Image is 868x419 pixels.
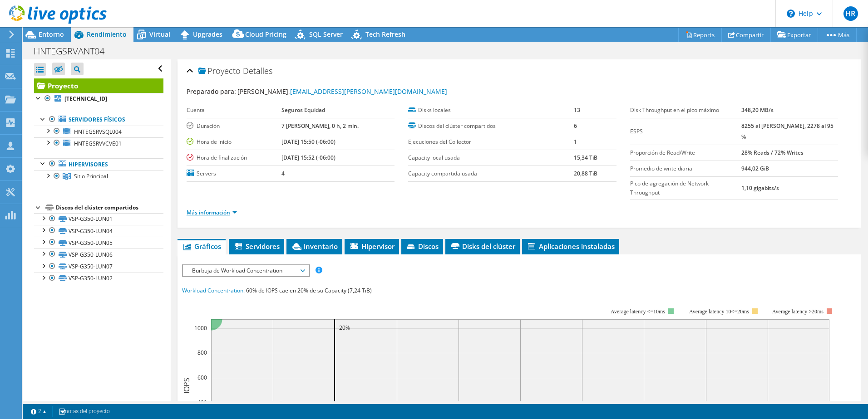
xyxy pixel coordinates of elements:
[30,46,118,56] h1: HNTEGSRVANT04
[34,171,163,182] a: Sitio Principal
[194,324,207,332] text: 1000
[291,242,338,251] span: Inventario
[197,374,207,381] text: 600
[34,137,163,149] a: HNTEGSRVVCVE01
[721,28,771,42] a: Compartir
[574,154,597,161] b: 15,34 TiB
[34,126,163,137] a: HNTEGSRVSQL004
[187,122,281,131] label: Duración
[34,78,163,93] a: Proyecto
[187,209,237,216] a: Más información
[74,172,108,180] span: Sitio Principal
[574,106,580,114] b: 13
[245,30,286,39] span: Cloud Pricing
[450,242,515,251] span: Disks del clúster
[197,399,207,406] text: 400
[843,6,858,21] span: HR
[689,308,749,315] tspan: Average latency 10<=20ms
[187,137,281,146] label: Hora de inicio
[770,28,818,42] a: Exportar
[290,87,447,96] a: [EMAIL_ADDRESS][PERSON_NAME][DOMAIN_NAME]
[197,349,207,356] text: 800
[281,154,335,161] b: [DATE] 15:52 (-06:00)
[611,308,665,315] tspan: Average latency <=10ms
[281,122,359,130] b: 7 [PERSON_NAME], 0 h, 2 min.
[149,30,170,39] span: Virtual
[34,158,163,170] a: Hipervisores
[349,242,395,251] span: Hipervisor
[34,248,163,260] a: VSP-G350-LUN06
[34,273,163,284] a: VSP-G350-LUN02
[630,106,742,115] label: Disk Throughput en el pico máximo
[182,378,192,394] text: IOPS
[408,122,574,131] label: Discos del clúster compartidos
[34,93,163,105] a: [TECHNICAL_ID]
[574,122,577,130] b: 6
[246,287,372,294] span: 60% de IOPS cae en 20% de su Capacity (7,24 TiB)
[281,106,325,114] b: Seguros Equidad
[52,406,116,417] a: notas del proyecto
[64,95,107,102] b: [TECHNICAL_ID]
[187,106,281,115] label: Cuenta
[25,406,53,417] a: 2
[243,65,272,76] span: Detalles
[34,237,163,248] a: VSP-G350-LUN05
[408,169,574,178] label: Capacity compartida usada
[182,287,245,294] span: Workload Concentration:
[408,153,574,162] label: Capacity local usada
[787,10,795,18] svg: \n
[34,261,163,273] a: VSP-G350-LUN07
[741,106,774,114] b: 348,20 MB/s
[87,30,127,39] span: Rendimiento
[630,179,742,197] label: Pico de agregación de Network Throughput
[74,140,122,147] span: HNTEGSRVVCVE01
[527,242,615,251] span: Aplicaciones instaladas
[187,153,281,162] label: Hora de finalización
[187,87,236,96] label: Preparado para:
[187,265,304,276] span: Burbuja de Workload Concentration
[574,138,577,146] b: 1
[678,28,722,42] a: Reports
[574,170,597,177] b: 20,88 TiB
[237,87,447,96] span: [PERSON_NAME],
[630,127,742,136] label: ESPS
[34,114,163,126] a: Servidores físicos
[74,128,122,136] span: HNTEGSRVSQL004
[34,225,163,237] a: VSP-G350-LUN04
[408,106,574,115] label: Disks locales
[233,242,280,251] span: Servidores
[772,308,824,315] text: Average latency >20ms
[34,213,163,225] a: VSP-G350-LUN01
[408,137,574,146] label: Ejecuciones del Collector
[339,324,350,331] text: 20%
[39,30,64,39] span: Entorno
[281,170,285,177] b: 4
[309,30,343,39] span: SQL Server
[193,30,222,39] span: Upgrades
[187,169,281,178] label: Servers
[741,184,779,192] b: 1,10 gigabits/s
[630,164,742,173] label: Promedio de write diaria
[741,149,804,156] b: 28% Reads / 72% Writes
[741,122,833,141] b: 8255 al [PERSON_NAME], 2278 al 95 %
[741,165,769,172] b: 944,02 GiB
[818,28,857,42] a: Más
[182,242,221,251] span: Gráficos
[198,67,241,76] span: Proyecto
[281,138,335,146] b: [DATE] 15:50 (-06:00)
[630,148,742,157] label: Proporción de Read/Write
[56,202,163,213] div: Discos del clúster compartidos
[365,30,405,39] span: Tech Refresh
[406,242,439,251] span: Discos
